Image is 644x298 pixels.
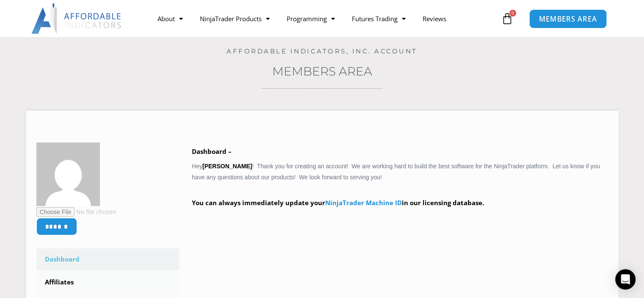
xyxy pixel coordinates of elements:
[509,10,516,17] span: 0
[272,64,372,78] a: Members Area
[192,198,484,207] strong: You can always immediately update your in our licensing database.
[36,248,180,270] a: Dashboard
[31,3,122,34] img: LogoAI | Affordable Indicators – NinjaTrader
[529,9,607,28] a: MEMBERS AREA
[36,271,180,293] a: Affiliates
[325,198,402,207] a: NinjaTrader Machine ID
[615,269,636,290] div: Open Intercom Messenger
[227,47,417,55] a: Affordable Indicators, Inc. Account
[149,9,499,28] nav: Menu
[202,163,252,170] strong: [PERSON_NAME]
[192,146,608,221] div: Hey ! Thank you for creating an account! We are working hard to build the best software for the N...
[414,9,455,28] a: Reviews
[539,15,597,22] span: MEMBERS AREA
[191,9,278,28] a: NinjaTrader Products
[343,9,414,28] a: Futures Trading
[489,6,526,31] a: 0
[149,9,191,28] a: About
[192,147,232,156] b: Dashboard –
[278,9,343,28] a: Programming
[36,142,100,206] img: 6e04ceffdaf4e2961d21c179d64292e207b7deb1956623e818f4e08528efa37c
